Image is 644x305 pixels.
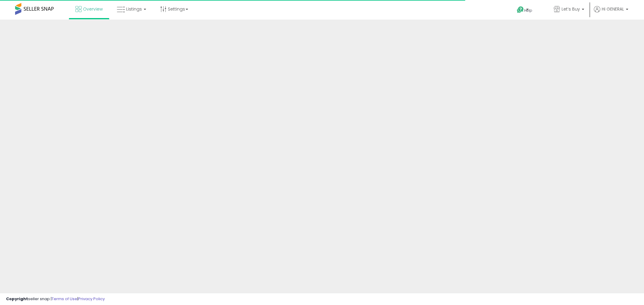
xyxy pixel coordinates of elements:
[602,6,624,12] span: Hi GENERAL
[126,6,142,12] span: Listings
[562,6,580,12] span: Let’s Buy
[594,6,628,20] a: Hi GENERAL
[517,6,524,14] i: Get Help
[512,2,544,20] a: Help
[83,6,103,12] span: Overview
[524,8,532,13] span: Help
